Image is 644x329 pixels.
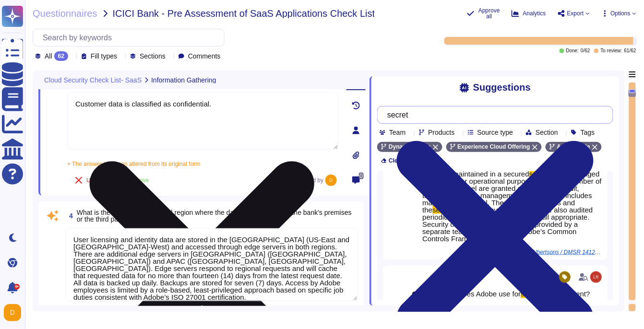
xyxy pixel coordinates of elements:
input: Search by keywords [38,29,224,46]
button: Analytics [512,10,546,17]
span: To review: [601,48,622,53]
span: Fill types [91,53,117,59]
span: 0 [359,173,364,179]
div: 62 [54,51,68,61]
span: Sections [140,53,166,59]
textarea: User licensing and identity data are stored in the [GEOGRAPHIC_DATA] (US-East and [GEOGRAPHIC_DAT... [65,228,358,301]
span: 4 [65,212,73,219]
span: Cloud Security Check List- SaaS [44,77,142,83]
span: Questionnaires [33,9,97,18]
span: ICICI Bank - Pre Assessment of SaaS Applications Check List [113,9,375,18]
span: Export [567,11,584,16]
button: user [2,302,28,323]
img: user [4,304,21,321]
span: Information Gathering [151,77,216,83]
span: Done: [566,48,579,53]
img: user [590,271,602,283]
div: 9+ [14,284,20,290]
span: Analytics [523,11,546,16]
span: Approve all [478,8,500,19]
span: All [45,53,52,59]
span: 61 / 62 [624,48,636,53]
span: Options [611,11,631,16]
span: 0 / 62 [581,48,590,53]
img: user [325,175,337,186]
input: Search by keywords [382,106,603,123]
textarea: Customer data is classified as confidential. [67,92,339,150]
button: Approve all [467,8,500,19]
span: Comments [188,53,221,59]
